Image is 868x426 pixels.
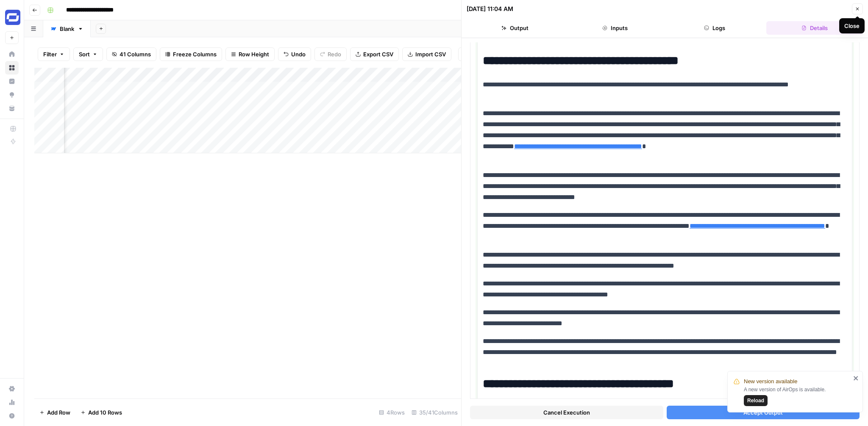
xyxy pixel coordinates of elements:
[470,406,663,419] button: Cancel Execution
[667,21,763,35] button: Logs
[173,50,217,58] span: Freeze Columns
[79,50,90,58] span: Sort
[744,395,768,406] button: Reload
[120,50,151,58] span: 41 Columns
[43,50,57,58] span: Filter
[239,50,269,58] span: Row Height
[5,10,20,25] img: Synthesia Logo
[5,382,19,396] a: Settings
[743,408,783,417] span: Accept Output
[314,47,347,61] button: Redo
[106,47,156,61] button: 41 Columns
[376,406,408,419] div: 4 Rows
[291,50,306,58] span: Undo
[543,408,590,417] span: Cancel Execution
[350,47,399,61] button: Export CSV
[408,406,461,419] div: 35/41 Columns
[43,20,91,37] a: Blank
[467,5,513,13] div: [DATE] 11:04 AM
[34,406,75,419] button: Add Row
[160,47,222,61] button: Freeze Columns
[5,75,19,88] a: Insights
[5,61,19,75] a: Browse
[47,408,70,417] span: Add Row
[5,47,19,61] a: Home
[5,409,19,423] button: Help + Support
[73,47,103,61] button: Sort
[5,102,19,115] a: Your Data
[747,397,764,404] span: Reload
[88,408,122,417] span: Add 10 Rows
[402,47,451,61] button: Import CSV
[75,406,127,419] button: Add 10 Rows
[415,50,446,58] span: Import CSV
[844,22,860,30] div: Close
[363,50,393,58] span: Export CSV
[744,377,797,386] span: New version available
[667,406,860,419] button: Accept Output
[225,47,275,61] button: Row Height
[38,47,70,61] button: Filter
[5,88,19,102] a: Opportunities
[766,21,863,35] button: Details
[278,47,311,61] button: Undo
[853,375,859,382] button: close
[328,50,341,58] span: Redo
[567,21,663,35] button: Inputs
[5,7,19,28] button: Workspace: Synthesia
[5,396,19,409] a: Usage
[467,21,563,35] button: Output
[744,386,851,406] div: A new version of AirOps is available.
[60,25,74,33] div: Blank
